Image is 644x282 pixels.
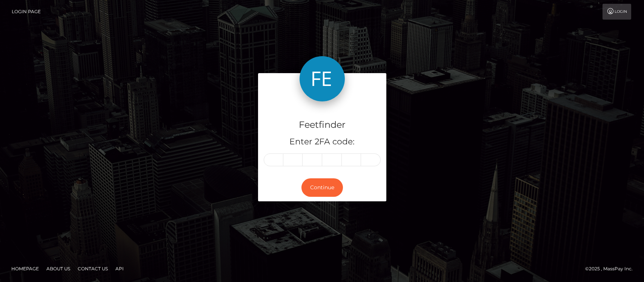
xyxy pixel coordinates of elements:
a: Login Page [12,4,41,20]
a: Homepage [8,263,42,274]
a: Contact Us [75,263,111,274]
a: Login [603,4,631,20]
img: Feetfinder [300,56,345,101]
a: API [112,263,127,274]
button: Continue [301,178,343,197]
h4: Feetfinder [264,118,381,132]
a: About Us [43,263,73,274]
div: © 2025 , MassPay Inc. [585,265,638,273]
h5: Enter 2FA code: [264,136,381,148]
